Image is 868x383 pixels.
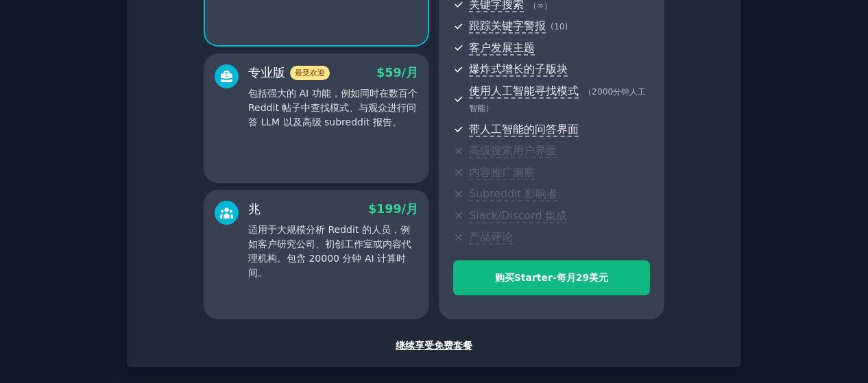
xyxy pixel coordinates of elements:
font: 使用人工智能寻找模式 [469,84,579,97]
font: 继续享受免费套餐 [396,340,472,351]
font: （ [583,87,592,97]
font: 兆 [248,202,261,216]
font: $ [368,202,376,216]
font: ( [551,22,554,32]
font: 爆炸式增长的子版块 [469,62,568,75]
font: 跟踪关键字警报 [469,19,546,32]
font: 带人工智能的问答界面 [469,123,579,136]
font: 59 [385,66,401,79]
font: ) [564,22,568,32]
font: 每月 [557,272,576,283]
font: - [553,272,557,283]
button: 购买Starter-每月29美元 [453,260,650,295]
font: $ [376,66,385,79]
font: Starter [514,272,553,283]
font: 客户发展主题 [469,41,535,54]
font: 29美元 [576,272,608,283]
font: /月 [402,66,418,79]
font: Subreddit 影响者 [469,187,557,200]
font: 10 [554,22,565,32]
font: （ [529,1,537,10]
font: 适用于大规模分析 Reddit 的人员，例如客户研究公司、初创工作室或内容代理机构。包含 20000 分钟 AI 计算时间。 [248,224,411,278]
font: Slack/Discord 集成 [469,209,567,222]
font: 最受欢迎 [295,69,325,77]
font: ） [544,1,552,10]
font: 199 [376,202,402,216]
font: 高级搜索用户界面 [469,144,557,157]
font: ） [485,103,494,113]
font: 产品评论 [469,230,513,243]
font: 购买 [495,272,514,283]
font: /月 [402,202,418,216]
font: ∞ [537,1,544,10]
font: 专业版 [248,66,285,79]
font: 包括强大的 AI 功能，例如同时在数百个 Reddit 帖子中查找模式、与观众进行问答 LLM 以及高级 subreddit 报告。 [248,88,418,127]
font: 内容推广洞察 [469,166,535,179]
